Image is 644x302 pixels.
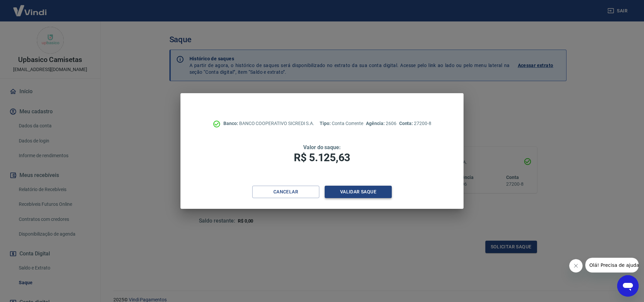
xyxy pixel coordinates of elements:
[325,186,392,198] button: Validar saque
[320,120,363,127] p: Conta Corrente
[569,259,583,273] iframe: Fechar mensagem
[366,120,396,127] p: 2606
[366,121,386,126] span: Agência:
[223,120,314,127] p: BANCO COOPERATIVO SICREDI S.A.
[399,121,414,126] span: Conta:
[303,144,341,150] span: Valor do saque:
[585,258,639,273] iframe: Mensagem da empresa
[4,5,56,10] span: Olá! Precisa de ajuda?
[617,275,639,297] iframe: Botão para abrir a janela de mensagens
[223,121,239,126] span: Banco:
[320,121,332,126] span: Tipo:
[294,151,350,164] span: R$ 5.125,63
[399,120,431,127] p: 27200-8
[252,186,319,198] button: Cancelar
